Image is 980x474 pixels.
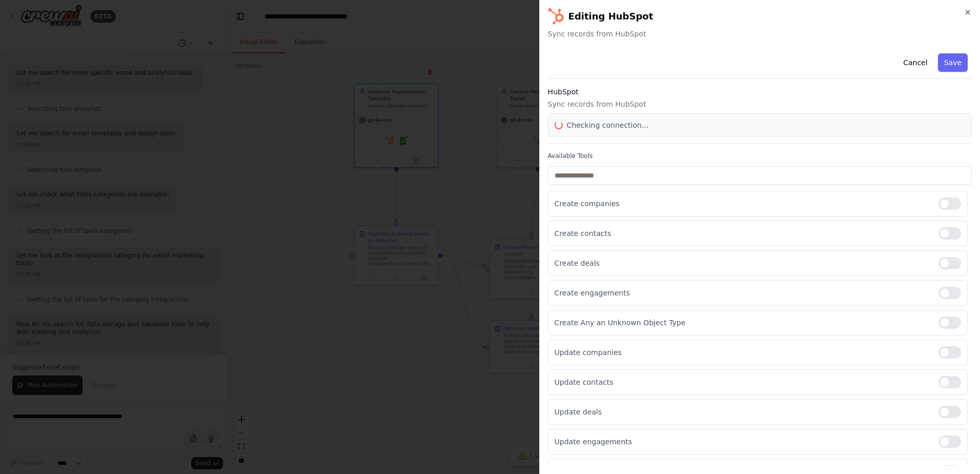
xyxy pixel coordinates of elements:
h3: HubSpot [548,87,972,97]
img: HubSpot [548,8,564,25]
p: Create contacts [555,228,930,239]
h2: Editing HubSpot [548,8,972,25]
button: Save [938,53,968,72]
p: Create Any an Unknown Object Type [555,318,930,328]
span: Checking connection... [567,120,649,130]
p: Create deals [555,258,930,268]
button: Cancel [897,53,933,72]
p: Update contacts [555,377,930,387]
p: Update deals [555,407,930,417]
p: Update engagements [555,437,930,447]
p: Create engagements [555,288,930,298]
p: Sync records from HubSpot [548,99,972,109]
label: Available Tools [548,152,972,160]
span: Sync records from HubSpot [548,29,972,39]
p: Update companies [555,347,930,358]
p: Create companies [555,199,930,209]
